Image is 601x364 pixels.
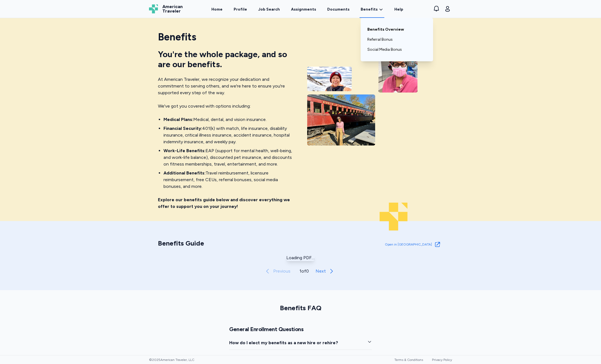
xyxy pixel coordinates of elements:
[229,326,372,333] h2: General Enrollment Questions
[432,358,452,362] a: Privacy Policy
[158,239,204,250] h2: Benefits Guide
[163,126,202,131] span: Financial Security:
[163,148,206,153] span: Work-Life Benefits:
[163,125,294,145] li: 401(k) with match, life insurance, disability insurance, critical illness insurance, accident ins...
[229,354,323,361] span: How long do I have to enroll in my benefits?
[163,116,294,123] li: Medical, dental, and vision insurance.
[361,7,378,12] span: Benefits
[367,45,426,55] a: Social Media Bonus
[163,117,193,122] span: Medical Plans:
[163,147,294,168] li: EAP (support for mental health, well-being, and work-life balance), discounted pet insurance, and...
[273,268,290,275] span: Previous
[158,31,294,43] h2: Benefits
[229,339,338,346] span: How do I elect my benefits as a new hire or rehire?
[280,304,321,312] h2: Benefits FAQ
[313,266,339,277] button: Next
[158,196,294,210] p: Explore our benefits guide below and discover everything we offer to support you on your journey!
[361,7,383,12] a: Benefits
[394,358,423,362] a: Terms & Conditions
[385,242,432,247] span: Open in [GEOGRAPHIC_DATA]
[286,254,315,261] div: Loading PDF…
[258,7,280,12] div: Job Search
[158,76,294,96] p: At American Traveler, we recognize your dedication and commitment to serving others, and we're he...
[229,339,372,350] button: How do I elect my benefits as a new hire or rehire?
[163,170,206,176] span: Additional Benefits:
[367,25,426,35] a: Benefits Overview
[149,358,194,362] span: © 2025 American Traveler, LLC
[380,239,443,250] a: Open in [GEOGRAPHIC_DATA]
[262,266,295,277] button: Previous
[162,4,183,13] span: American Traveler
[316,268,326,275] span: Next
[149,4,158,13] img: Logo
[158,49,294,69] div: You're the whole package, and so are our benefits.
[307,67,352,91] img: Traveler in the pacific northwest
[158,103,294,110] p: We've got you covered with options including:
[367,35,426,45] a: Referral Bonus
[307,94,375,145] img: Traveler enjoying a sunny day in Maine
[378,40,417,93] img: Traveler ready for a day of adventure
[299,268,309,275] p: 1 of 0
[163,170,294,190] li: Travel reimbursement, licensure reimbursement, free CEUs, referral bonuses, social media bonuses,...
